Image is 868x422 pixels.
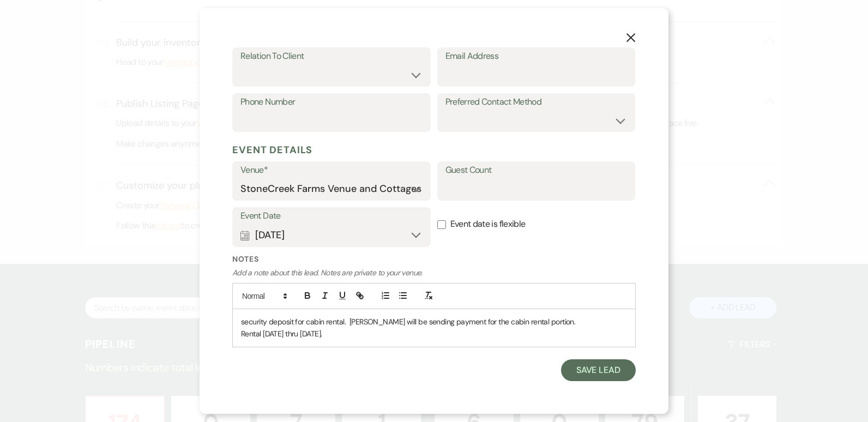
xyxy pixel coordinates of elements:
[445,162,628,178] label: Guest Count
[561,359,636,381] button: Save Lead
[241,316,627,328] p: security deposit for cabin rental. [PERSON_NAME] will be sending payment for the cabin rental por...
[241,328,627,340] p: Rental [DATE] thru [DATE].
[240,208,423,224] label: Event Date
[437,220,446,229] input: Event date is flexible
[437,207,636,242] label: Event date is flexible
[445,94,628,110] label: Preferred Contact Method
[240,162,423,178] label: Venue*
[240,49,423,64] label: Relation To Client
[240,224,423,246] button: [DATE]
[232,267,636,279] p: Add a note about this lead. Notes are private to your venue.
[445,49,628,64] label: Email Address
[232,142,636,158] h5: Event Details
[240,94,423,110] label: Phone Number
[232,254,636,265] label: Notes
